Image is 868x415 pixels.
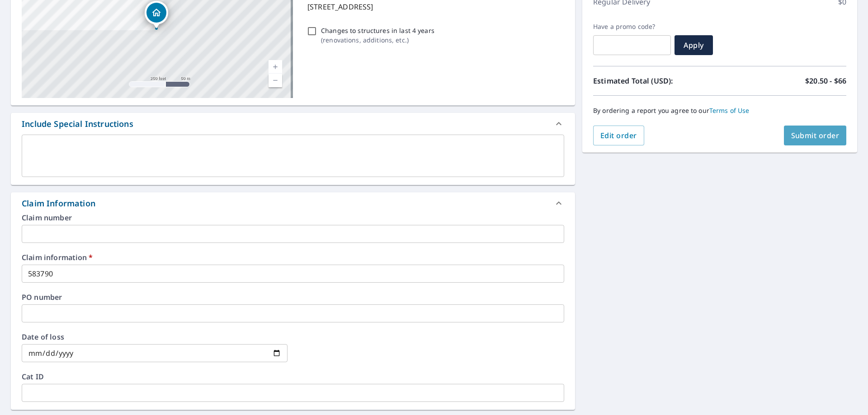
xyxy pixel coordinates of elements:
label: PO number [22,294,564,301]
a: Current Level 17, Zoom Out [269,74,282,87]
a: Terms of Use [709,106,750,115]
button: Edit order [593,126,644,145]
div: Claim Information [11,192,575,214]
label: Claim number [22,214,564,221]
span: Apply [682,40,706,50]
label: Have a promo code? [593,23,671,31]
div: Include Special Instructions [22,118,133,130]
label: Claim information [22,254,564,261]
p: Estimated Total (USD): [593,75,720,86]
span: Edit order [600,131,637,140]
label: Date of loss [22,333,288,340]
p: ( renovations, additions, etc. ) [321,35,434,45]
p: [STREET_ADDRESS] [307,1,561,12]
label: Cat ID [22,373,564,380]
a: Current Level 17, Zoom In [269,60,282,74]
div: Claim Information [22,197,95,210]
button: Submit order [784,126,847,145]
p: $20.50 - $66 [805,75,846,86]
p: By ordering a report you agree to our [593,107,846,115]
button: Apply [675,35,713,55]
div: Include Special Instructions [11,113,575,135]
p: Changes to structures in last 4 years [321,26,434,35]
div: Dropped pin, building 1, Residential property, 1425 Gust Ln Chesapeake, VA 23323 [145,1,168,29]
span: Submit order [791,131,840,140]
